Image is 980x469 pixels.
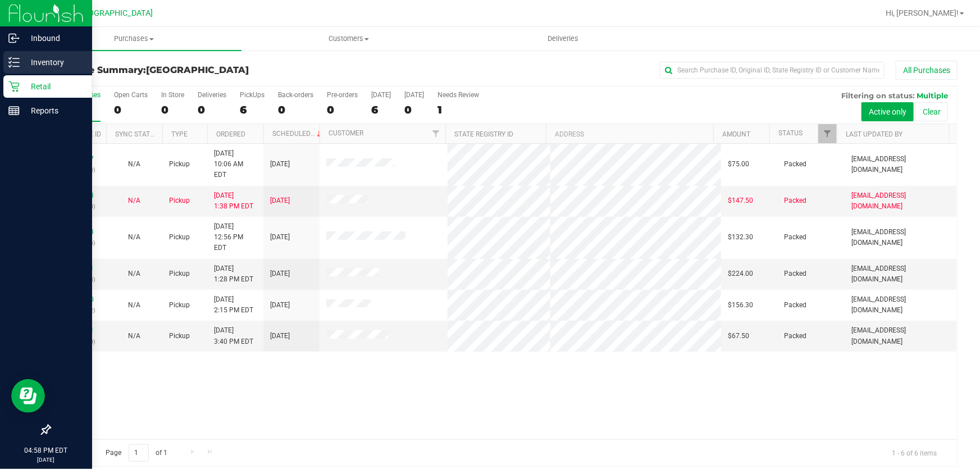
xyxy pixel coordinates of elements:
[169,331,190,341] span: Pickup
[818,124,837,143] a: Filter
[171,130,188,138] a: Type
[778,129,803,137] a: Status
[270,268,290,279] span: [DATE]
[728,232,753,243] span: $132.30
[270,300,290,311] span: [DATE]
[784,300,806,311] span: Packed
[49,65,352,75] h3: Purchase Summary:
[784,232,806,243] span: Packed
[214,190,253,212] span: [DATE] 1:38 PM EDT
[404,103,424,116] div: 0
[20,104,87,117] p: Reports
[329,129,363,137] a: Customer
[128,197,140,204] span: Not Applicable
[76,8,153,18] span: [GEOGRAPHIC_DATA]
[214,325,253,347] span: [DATE] 3:40 PM EDT
[169,300,190,311] span: Pickup
[128,159,140,170] button: N/A
[784,268,806,279] span: Packed
[128,232,140,243] button: N/A
[146,65,249,75] span: [GEOGRAPHIC_DATA]
[437,91,479,99] div: Needs Review
[270,331,290,341] span: [DATE]
[128,332,140,340] span: Not Applicable
[214,148,257,181] span: [DATE] 10:06 AM EDT
[128,270,140,277] span: Not Applicable
[862,102,914,121] button: Active only
[5,445,87,456] p: 04:58 PM EDT
[169,159,190,170] span: Pickup
[128,160,140,168] span: Not Applicable
[784,159,806,170] span: Packed
[728,159,749,170] span: $75.00
[27,27,241,51] a: Purchases
[128,233,140,241] span: Not Applicable
[846,130,902,138] a: Last Updated By
[456,27,671,51] a: Deliveries
[427,124,445,143] a: Filter
[241,27,456,51] a: Customers
[169,195,190,206] span: Pickup
[128,195,140,206] button: N/A
[851,190,950,212] span: [EMAIL_ADDRESS][DOMAIN_NAME]
[371,103,391,116] div: 6
[722,130,750,138] a: Amount
[784,331,806,341] span: Packed
[270,159,290,170] span: [DATE]
[841,91,914,100] span: Filtering on status:
[8,33,20,44] inline-svg: Inbound
[278,91,313,99] div: Back-orders
[27,34,241,44] span: Purchases
[886,8,959,17] span: Hi, [PERSON_NAME]!
[20,80,87,93] p: Retail
[169,232,190,243] span: Pickup
[270,232,290,243] span: [DATE]
[728,195,753,206] span: $147.50
[20,31,87,45] p: Inbound
[8,81,20,92] inline-svg: Retail
[11,379,45,413] iframe: Resource center
[198,91,226,99] div: Deliveries
[240,91,265,99] div: PickUps
[128,268,140,279] button: N/A
[883,444,946,461] span: 1 - 6 of 6 items
[728,331,749,341] span: $67.50
[96,444,177,462] span: Page of 1
[20,56,87,69] p: Inventory
[851,154,950,175] span: [EMAIL_ADDRESS][DOMAIN_NAME]
[327,91,358,99] div: Pre-orders
[896,61,958,80] button: All Purchases
[660,62,885,79] input: Search Purchase ID, Original ID, State Registry ID or Customer Name...
[242,34,455,44] span: Customers
[851,263,950,285] span: [EMAIL_ADDRESS][DOMAIN_NAME]
[371,91,391,99] div: [DATE]
[128,301,140,309] span: Not Applicable
[728,268,753,279] span: $224.00
[454,130,513,138] a: State Registry ID
[128,300,140,311] button: N/A
[327,103,358,116] div: 0
[851,227,950,248] span: [EMAIL_ADDRESS][DOMAIN_NAME]
[437,103,479,116] div: 1
[114,91,148,99] div: Open Carts
[129,444,149,462] input: 1
[214,294,253,316] span: [DATE] 2:15 PM EDT
[114,103,148,116] div: 0
[546,124,713,144] th: Address
[115,130,158,138] a: Sync Status
[8,105,20,116] inline-svg: Reports
[532,34,594,44] span: Deliveries
[214,221,257,254] span: [DATE] 12:56 PM EDT
[214,263,253,285] span: [DATE] 1:28 PM EDT
[5,456,87,464] p: [DATE]
[240,103,265,116] div: 6
[851,325,950,347] span: [EMAIL_ADDRESS][DOMAIN_NAME]
[784,195,806,206] span: Packed
[216,130,245,138] a: Ordered
[161,103,184,116] div: 0
[272,130,323,138] a: Scheduled
[128,331,140,341] button: N/A
[851,294,950,316] span: [EMAIL_ADDRESS][DOMAIN_NAME]
[270,195,290,206] span: [DATE]
[161,91,184,99] div: In Store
